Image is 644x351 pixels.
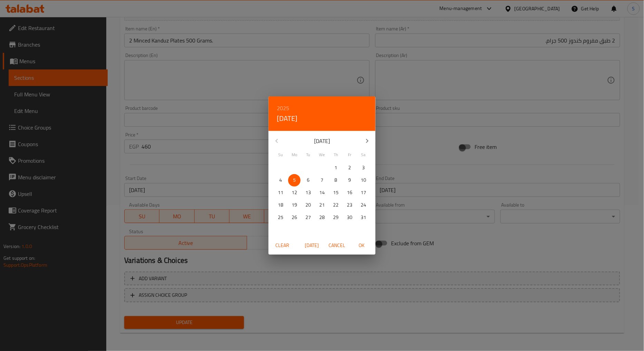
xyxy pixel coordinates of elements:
[316,187,328,199] button: 14
[288,211,301,224] button: 26
[302,187,314,199] button: 13
[319,201,325,209] p: 21
[292,201,297,209] p: 19
[307,176,310,184] p: 6
[357,187,370,199] button: 17
[278,188,283,197] p: 11
[343,199,356,211] button: 23
[302,174,314,187] button: 6
[319,213,325,222] p: 28
[330,162,342,174] button: 1
[330,174,342,187] button: 8
[333,213,339,222] p: 29
[274,199,287,211] button: 18
[301,239,323,252] button: [DATE]
[285,137,359,145] p: [DATE]
[357,199,370,211] button: 24
[316,152,328,158] span: We
[357,174,370,187] button: 10
[302,152,314,158] span: Tu
[330,211,342,224] button: 29
[343,211,356,224] button: 30
[293,176,296,184] p: 5
[348,176,351,184] p: 9
[302,211,314,224] button: 27
[357,211,370,224] button: 31
[274,241,291,250] span: Clear
[305,213,311,222] p: 27
[362,163,365,172] p: 3
[292,213,297,222] p: 26
[361,213,366,222] p: 31
[353,241,370,250] span: OK
[274,152,287,158] span: Su
[343,187,356,199] button: 16
[277,113,297,124] button: [DATE]
[271,239,293,252] button: Clear
[347,213,352,222] p: 30
[357,152,370,158] span: Sa
[292,188,297,197] p: 12
[274,187,287,199] button: 11
[333,201,339,209] p: 22
[333,188,339,197] p: 15
[361,188,366,197] p: 17
[330,199,342,211] button: 22
[278,201,283,209] p: 18
[330,187,342,199] button: 15
[361,201,366,209] p: 24
[348,163,351,172] p: 2
[302,199,314,211] button: 20
[319,188,325,197] p: 14
[316,199,328,211] button: 21
[288,199,301,211] button: 19
[305,201,311,209] p: 20
[288,187,301,199] button: 12
[288,174,301,187] button: 5
[343,152,356,158] span: Fr
[330,152,342,158] span: Th
[329,241,345,250] span: Cancel
[334,176,337,184] p: 8
[316,174,328,187] button: 7
[326,239,348,252] button: Cancel
[316,211,328,224] button: 28
[274,174,287,187] button: 4
[347,188,352,197] p: 16
[304,241,320,250] span: [DATE]
[343,162,356,174] button: 2
[351,239,373,252] button: OK
[278,213,283,222] p: 25
[274,211,287,224] button: 25
[279,176,282,184] p: 4
[305,188,311,197] p: 13
[288,152,301,158] span: Mo
[321,176,323,184] p: 7
[334,163,337,172] p: 1
[361,176,366,184] p: 10
[347,201,352,209] p: 23
[343,174,356,187] button: 9
[277,103,289,113] button: 2025
[357,162,370,174] button: 3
